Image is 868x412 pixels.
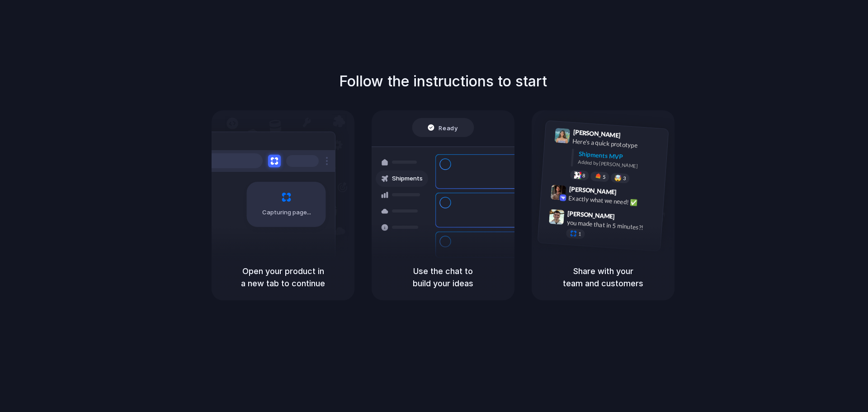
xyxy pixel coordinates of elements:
[573,127,621,140] span: [PERSON_NAME]
[566,218,657,233] div: you made that in 5 minutes?!
[623,132,642,142] span: 9:41 AM
[619,188,638,199] span: 9:42 AM
[392,174,423,183] span: Shipments
[578,232,581,237] span: 1
[618,213,636,223] span: 9:47 AM
[567,208,615,222] span: [PERSON_NAME]
[578,158,661,171] div: Added by [PERSON_NAME]
[572,137,663,152] div: Here's a quick prototype
[542,265,664,289] h5: Share with your team and customers
[614,175,622,181] div: 🤯
[623,176,626,181] span: 3
[582,173,585,178] span: 8
[262,208,312,217] span: Capturing page
[439,123,458,132] span: Ready
[603,175,606,180] span: 5
[569,184,617,197] span: [PERSON_NAME]
[578,149,662,164] div: Shipments MVP
[339,71,547,92] h1: Follow the instructions to start
[568,193,659,208] div: Exactly what we need! ✅
[382,265,504,289] h5: Use the chat to build your ideas
[222,265,344,289] h5: Open your product in a new tab to continue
